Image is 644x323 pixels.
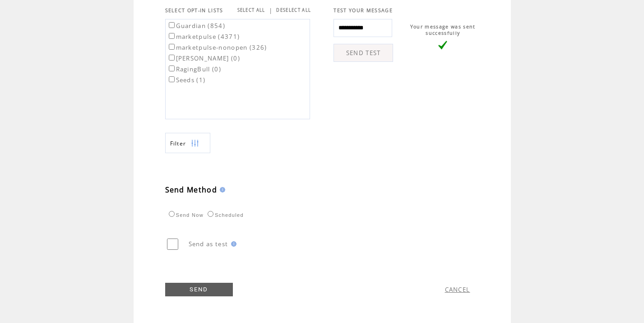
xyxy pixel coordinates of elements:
label: Guardian (854) [167,22,226,30]
input: Guardian (854) [169,22,175,28]
span: Your message was sent successfully [410,23,476,36]
label: Send Now [167,212,204,218]
img: help.gif [217,187,225,192]
span: Send Method [165,185,218,195]
a: SEND [165,283,233,296]
span: Send as test [189,240,228,248]
img: filters.png [191,133,199,154]
input: RagingBull (0) [169,66,175,71]
input: Send Now [169,211,175,217]
span: Show filters [170,140,186,147]
label: marketpulse-nonopen (326) [167,43,267,51]
a: SELECT ALL [237,7,265,13]
label: marketpulse (4371) [167,33,240,41]
a: SEND TEST [334,44,393,62]
img: vLarge.png [438,41,447,50]
input: marketpulse-nonopen (326) [169,44,175,50]
input: marketpulse (4371) [169,33,175,39]
a: DESELECT ALL [276,7,311,13]
label: Seeds (1) [167,76,206,84]
input: Scheduled [208,211,213,217]
label: [PERSON_NAME] (0) [167,54,241,62]
span: TEST YOUR MESSAGE [334,7,393,14]
input: [PERSON_NAME] (0) [169,55,175,61]
a: Filter [165,133,210,153]
img: help.gif [228,241,236,247]
input: Seeds (1) [169,76,175,82]
span: | [269,6,273,14]
label: Scheduled [205,212,244,218]
span: SELECT OPT-IN LISTS [165,7,223,14]
a: CANCEL [445,286,470,294]
label: RagingBull (0) [167,65,222,73]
